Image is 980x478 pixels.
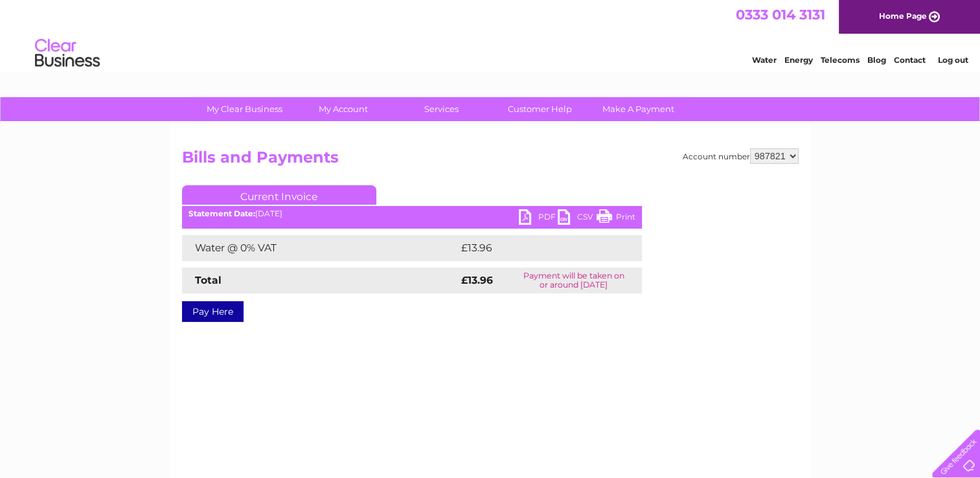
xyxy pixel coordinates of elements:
a: CSV [558,209,597,228]
a: Pay Here [182,301,244,322]
a: Water [752,55,777,65]
div: Account number [683,148,799,164]
td: £13.96 [458,235,615,261]
td: Water @ 0% VAT [182,235,458,261]
div: [DATE] [182,209,642,218]
a: My Account [290,97,396,121]
td: Payment will be taken on or around [DATE] [506,267,642,293]
a: Energy [784,55,813,65]
h2: Bills and Payments [182,148,799,173]
a: Make A Payment [585,97,692,121]
a: Current Invoice [182,185,376,205]
a: My Clear Business [191,97,298,121]
strong: Total [195,274,222,286]
a: Customer Help [486,97,593,121]
a: Telecoms [821,55,860,65]
a: Contact [894,55,926,65]
b: Statement Date: [188,209,255,218]
a: Services [388,97,495,121]
a: Log out [937,55,968,65]
a: 0333 014 3131 [736,6,825,23]
div: Clear Business is a trading name of Verastar Limited (registered in [GEOGRAPHIC_DATA] No. 3667643... [185,7,797,63]
a: Blog [867,55,886,65]
a: PDF [519,209,558,228]
a: Print [597,209,635,228]
strong: £13.96 [461,274,493,286]
img: logo.png [34,34,100,73]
